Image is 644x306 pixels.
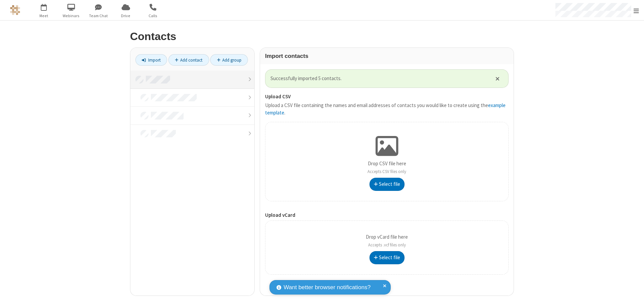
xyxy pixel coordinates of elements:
span: Accepts .vcf files only [368,242,406,248]
img: QA Selenium DO NOT DELETE OR CHANGE [10,5,20,15]
span: Want better browser notifications? [284,283,371,292]
button: Close alert [492,73,503,83]
h2: Contacts [130,31,514,42]
p: Drop vCard file here [366,233,408,248]
button: Select file [369,251,405,265]
span: Meet [31,13,57,19]
p: Upload a CSV file containing the names and email addresses of contacts you would like to create u... [265,102,509,117]
span: Team Chat [86,13,111,19]
span: Successfully imported 5 contacts. [270,75,487,82]
span: Webinars [59,13,84,19]
h3: Import contacts [265,53,509,59]
label: Upload vCard [265,211,509,219]
a: Add contact [168,54,209,66]
span: Drive [113,13,138,19]
a: Add group [210,54,248,66]
span: Calls [140,13,166,19]
span: Accepts CSV files only [367,169,406,174]
label: Upload CSV [265,93,509,101]
button: Select file [369,178,405,191]
a: Import [135,54,167,66]
p: Drop CSV file here [367,160,406,175]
